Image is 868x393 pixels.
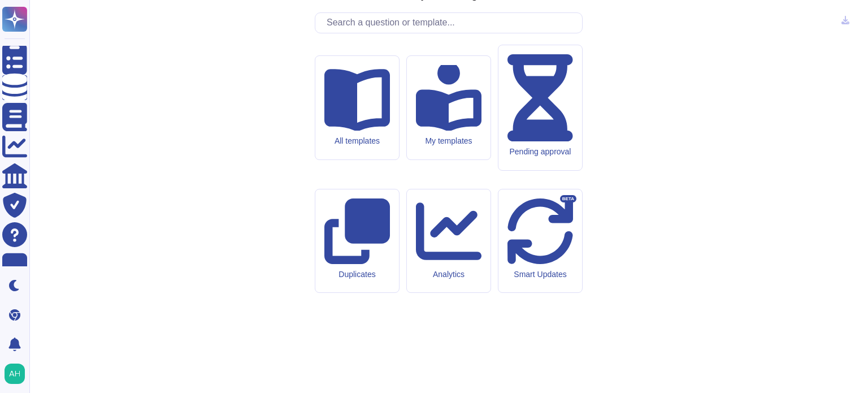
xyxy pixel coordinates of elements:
div: Smart Updates [507,270,573,279]
button: user [2,361,33,386]
div: Pending approval [507,147,573,157]
div: Duplicates [324,270,390,279]
img: user [5,364,25,384]
div: BETA [560,195,576,203]
div: Analytics [416,270,481,279]
input: Search a question or template... [321,13,582,33]
div: All templates [324,136,390,146]
div: My templates [416,136,481,146]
